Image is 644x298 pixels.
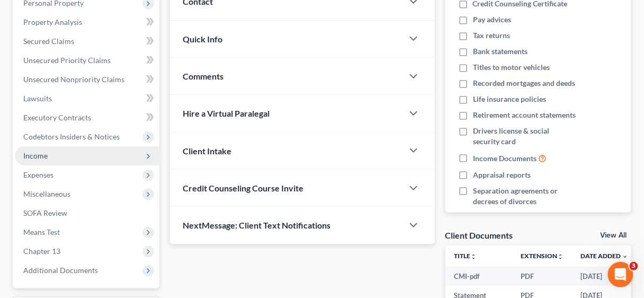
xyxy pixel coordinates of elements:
a: Unsecured Nonpriority Claims [15,70,159,89]
a: Unsecured Priority Claims [15,51,159,70]
a: Executory Contracts [15,108,159,127]
span: Titles to motor vehicles [473,62,550,73]
span: Lawsuits [23,94,52,103]
span: Expenses [23,170,53,179]
span: Unsecured Nonpriority Claims [23,75,124,84]
a: Extensionunfold_more [521,252,563,260]
span: Tax returns [473,30,510,41]
span: Comments [183,71,223,81]
span: 3 [630,262,638,270]
span: Income [23,151,48,160]
span: Appraisal reports [473,170,531,180]
span: Life insurance policies [473,94,546,104]
span: Miscellaneous [23,189,70,198]
span: SOFA Review [23,208,67,217]
span: Income Documents [473,153,536,164]
span: Codebtors Insiders & Notices [23,132,120,141]
a: Titleunfold_more [454,252,477,260]
span: Pay advices [473,14,511,25]
i: unfold_more [557,253,563,260]
span: Client Intake [183,146,231,156]
span: Bank statements [473,46,527,57]
span: NextMessage: Client Text Notifications [183,220,330,230]
span: Means Test [23,227,60,236]
span: Recorded mortgages and deeds [473,78,575,89]
span: Quick Info [183,34,222,44]
td: PDF [512,267,572,286]
span: Drivers license & social security card [473,126,576,147]
span: Additional Documents [23,266,98,275]
a: Lawsuits [15,89,159,108]
span: Executory Contracts [23,113,91,122]
div: Client Documents [445,230,513,241]
a: Date Added expand_more [580,252,628,260]
iframe: Intercom live chat [608,262,633,287]
a: Property Analysis [15,13,159,32]
span: Credit Counseling Course Invite [183,183,303,193]
td: CMI-pdf [445,267,512,286]
span: Secured Claims [23,37,74,46]
td: [DATE] [572,267,637,286]
i: unfold_more [470,253,477,260]
a: SOFA Review [15,204,159,223]
span: Property Analysis [23,17,82,27]
span: Separation agreements or decrees of divorces [473,186,576,207]
span: Hire a Virtual Paralegal [183,108,270,118]
a: Secured Claims [15,32,159,51]
span: Chapter 13 [23,247,60,256]
i: expand_more [622,253,628,260]
span: Unsecured Priority Claims [23,56,111,65]
a: View All [601,232,627,239]
span: Retirement account statements [473,110,576,120]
